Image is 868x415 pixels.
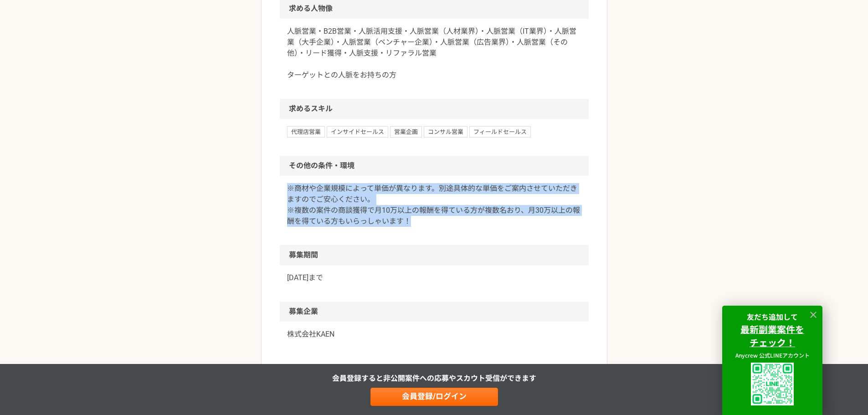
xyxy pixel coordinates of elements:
span: インサイドセールス [327,126,388,137]
span: コンサル営業 [424,126,467,137]
h2: 求めるスキル [280,99,589,119]
a: チェック！ [750,338,795,348]
p: 人脈営業・B2B営業・人脈活用支援・人脈営業（人材業界）・人脈営業（IT業界）・人脈営業（大手企業）・人脈営業（ベンチャー企業）・人脈営業（広告業界）・人脈営業（その他）・リード獲得・人脈支援・... [287,26,581,81]
h2: 募集企業 [280,302,589,322]
p: [DATE]まで [287,272,581,283]
h2: その他の条件・環境 [280,156,589,176]
span: Anycrew 公式LINEアカウント [735,351,810,359]
strong: 最新副業案件を [740,323,804,336]
p: ※商材や企業規模によって単価が異なります。別途具体的な単価をご案内させていただきますのでご安心ください。 ※複数の案件の商談獲得で月10万以上の報酬を得ている方が複数名おり、月30万以上の報酬を... [287,183,581,227]
strong: 友だち追加して [747,311,798,322]
span: 営業企画 [390,126,422,137]
a: 株式会社KAEN [287,329,581,340]
a: 会員登録/ログイン [370,388,498,406]
span: 代理店営業 [287,126,325,137]
p: 会員登録すると非公開案件への応募やスカウト受信ができます [332,373,536,384]
img: uploaded%2F9x3B4GYyuJhK5sXzQK62fPT6XL62%2F_1i3i91es70ratxpc0n6.png [751,363,794,405]
a: 最新副業案件を [740,324,804,335]
h2: 募集期間 [280,245,589,265]
span: フィールドセールス [469,126,531,137]
strong: チェック！ [750,336,795,349]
